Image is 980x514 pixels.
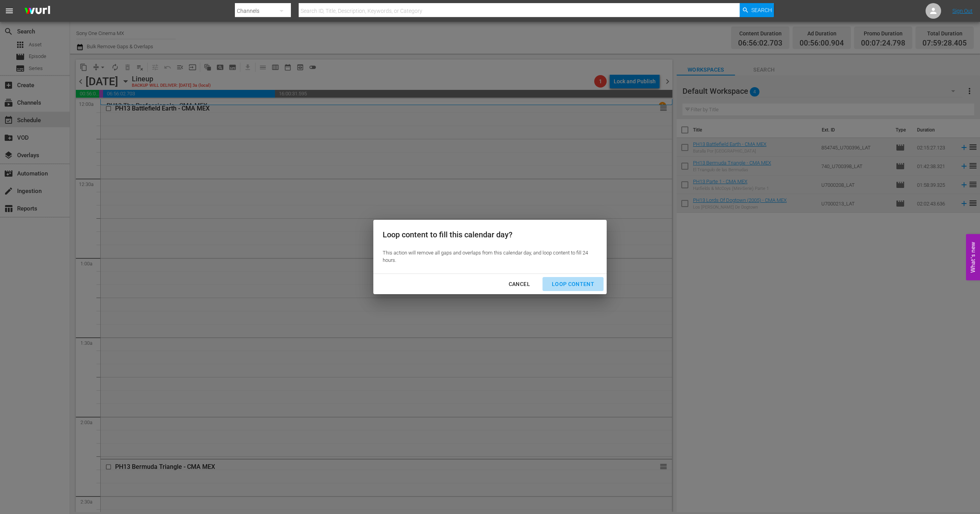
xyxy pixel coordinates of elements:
div: This action will remove all gaps and overlaps from this calendar day, and loop content to fill 24... [383,249,593,264]
button: Cancel [499,277,539,291]
div: Cancel [502,279,536,289]
button: Open Feedback Widget [966,234,980,280]
div: Loop Content [546,279,600,289]
span: Search [751,3,772,17]
div: Loop content to fill this calendar day? [383,229,593,240]
button: Loop Content [542,277,604,291]
a: Sign Out [952,8,973,14]
img: ans4CAIJ8jUAAAAAAAAAAAAAAAAAAAAAAAAgQb4GAAAAAAAAAAAAAAAAAAAAAAAAJMjXAAAAAAAAAAAAAAAAAAAAAAAAgAT5G... [19,2,56,20]
span: menu [5,6,14,16]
